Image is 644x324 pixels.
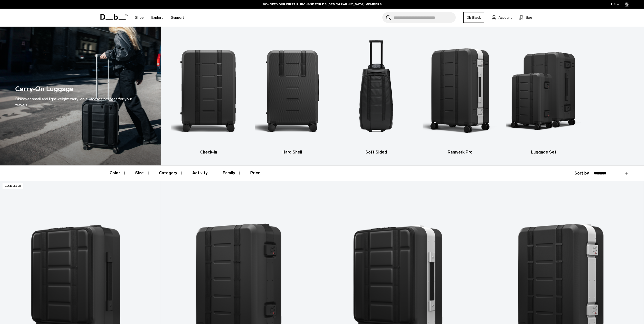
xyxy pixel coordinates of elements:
[171,34,246,147] img: Db
[159,166,184,180] button: Toggle Filter
[3,183,23,189] p: Bestseller
[135,166,151,180] button: Toggle Filter
[506,149,581,155] h3: Luggage Set
[15,84,74,94] h1: Carry-On Luggage
[519,14,532,21] button: Bag
[463,12,484,23] a: Db Black
[171,9,184,27] a: Support
[255,34,330,147] img: Db
[498,15,512,20] span: Account
[171,34,246,155] a: Db Check-In
[135,9,144,27] a: Shop
[506,34,581,147] img: Db
[263,2,382,7] a: 10% OFF YOUR FIRST PURCHASE FOR DB [DEMOGRAPHIC_DATA] MEMBERS
[192,166,215,180] button: Toggle Filter
[110,166,127,180] button: Toggle Filter
[171,149,246,155] h3: Check-In
[339,34,414,155] a: Db Soft Sided
[131,9,188,27] nav: Main Navigation
[339,34,414,147] img: Db
[171,34,246,155] li: 1 / 5
[339,34,414,155] li: 3 / 5
[339,149,414,155] h3: Soft Sided
[506,34,581,155] li: 5 / 5
[423,34,497,155] li: 4 / 5
[15,97,132,107] span: Discover small and lightweight carry-on suitcases perfect for your travels.
[250,166,267,180] button: Toggle Price
[423,34,497,155] a: Db Ramverk Pro
[423,149,497,155] h3: Ramverk Pro
[151,9,163,27] a: Explore
[526,15,532,20] span: Bag
[492,14,512,21] a: Account
[223,166,242,180] button: Toggle Filter
[255,34,330,155] a: Db Hard Shell
[255,34,330,155] li: 2 / 5
[255,149,330,155] h3: Hard Shell
[506,34,581,155] a: Db Luggage Set
[423,34,497,147] img: Db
